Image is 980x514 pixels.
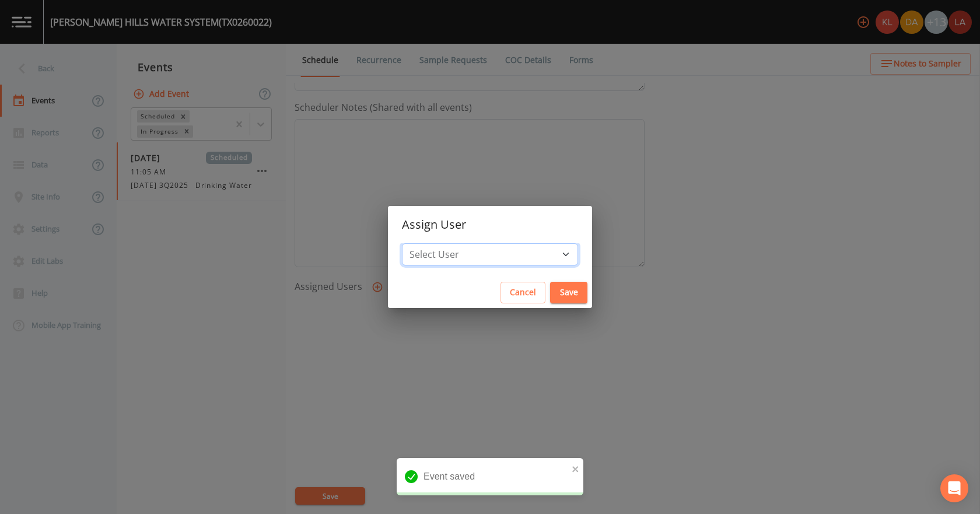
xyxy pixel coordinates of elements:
[550,282,587,303] button: Save
[572,461,580,475] button: close
[397,458,583,495] div: Event saved
[940,474,968,502] div: Open Intercom Messenger
[388,206,592,243] h2: Assign User
[501,282,545,303] button: Cancel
